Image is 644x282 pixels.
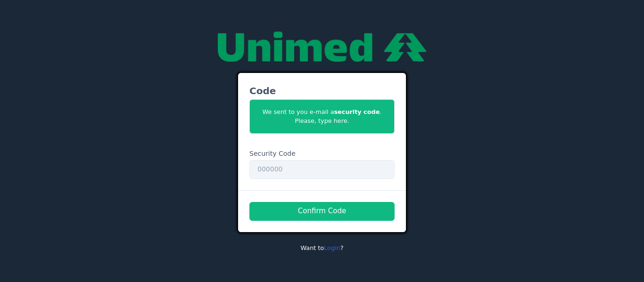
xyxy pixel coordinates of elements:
[249,99,395,133] span: We sent to you e-mail a . Please, type here.
[249,160,395,179] input: 000000
[249,84,395,97] h3: Code
[218,32,426,62] img: null
[324,244,340,251] a: Login
[334,108,380,115] b: security code
[249,149,296,159] label: Security Code
[249,202,395,221] button: Confirm Code
[238,243,406,252] p: Want to ?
